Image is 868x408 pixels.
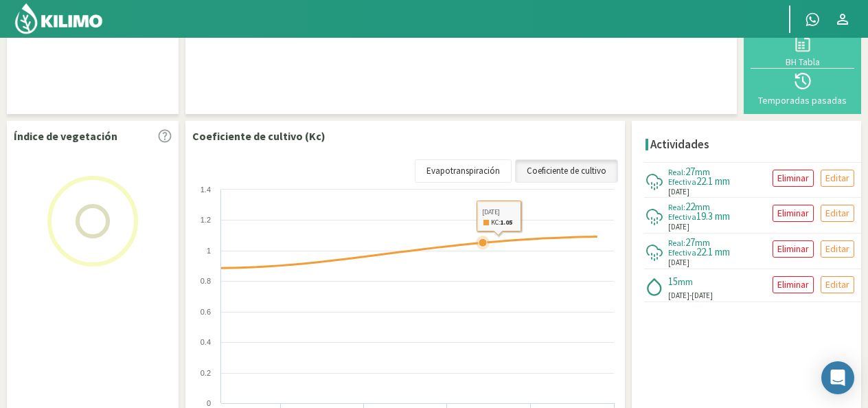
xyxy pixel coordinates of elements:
[207,247,211,255] text: 1
[755,57,850,67] div: BH Tabla
[689,291,692,300] span: -
[678,275,693,288] span: mm
[201,185,211,194] text: 1.4
[515,159,618,183] a: Coeficiente de cultivo
[751,30,854,68] button: BH Tabla
[695,201,710,213] span: mm
[668,167,685,177] span: Real:
[207,399,211,407] text: 0
[696,174,730,188] span: 22.1 mm
[773,276,814,293] button: Eliminar
[14,2,104,35] img: Kilimo
[755,95,850,105] div: Temporadas pasadas
[825,277,849,293] p: Editar
[668,221,689,233] span: [DATE]
[668,257,689,269] span: [DATE]
[201,338,211,346] text: 0.4
[692,291,713,300] span: [DATE]
[696,209,730,223] span: 19.3 mm
[821,170,854,187] button: Editar
[825,205,849,221] p: Editar
[201,216,211,224] text: 1.2
[415,159,512,183] a: Evapotranspiración
[773,205,814,222] button: Eliminar
[14,128,117,144] p: Índice de vegetación
[685,165,695,178] span: 27
[650,138,709,151] h4: Actividades
[821,361,854,394] div: Open Intercom Messenger
[777,205,809,221] p: Eliminar
[821,205,854,222] button: Editar
[668,202,685,212] span: Real:
[201,369,211,377] text: 0.2
[201,277,211,285] text: 0.8
[668,275,678,288] span: 15
[192,128,325,144] p: Coeficiente de cultivo (Kc)
[685,236,695,249] span: 27
[668,177,696,187] span: Efectiva
[777,170,809,186] p: Eliminar
[668,186,689,198] span: [DATE]
[773,170,814,187] button: Eliminar
[668,212,696,222] span: Efectiva
[773,240,814,258] button: Eliminar
[695,236,710,249] span: mm
[825,170,849,186] p: Editar
[825,241,849,257] p: Editar
[201,308,211,316] text: 0.6
[777,277,809,293] p: Eliminar
[685,200,695,213] span: 22
[696,245,730,258] span: 22.1 mm
[751,69,854,107] button: Temporadas pasadas
[821,276,854,293] button: Editar
[668,247,696,258] span: Efectiva
[695,166,710,178] span: mm
[821,240,854,258] button: Editar
[777,241,809,257] p: Eliminar
[24,152,161,290] img: Loading...
[668,290,689,302] span: [DATE]
[668,238,685,248] span: Real:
